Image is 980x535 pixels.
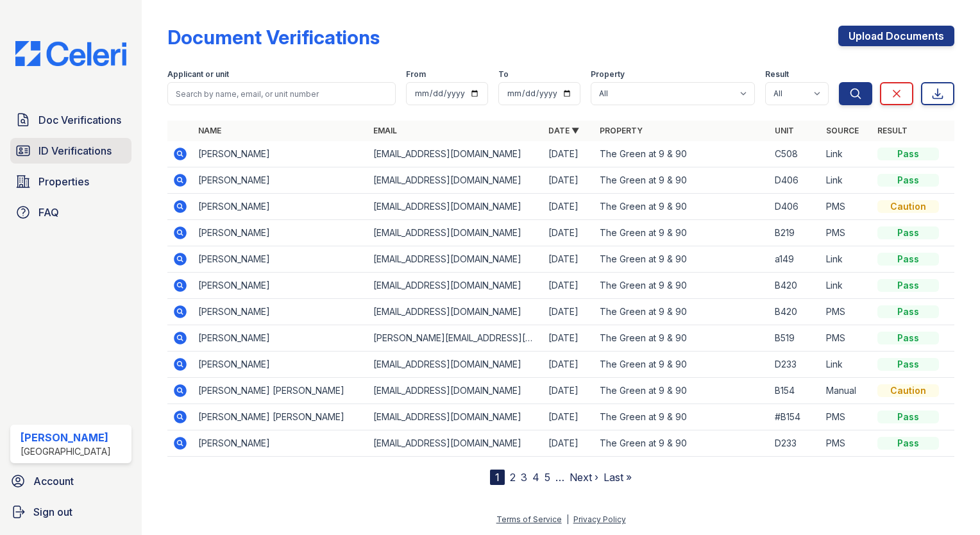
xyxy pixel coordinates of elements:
[595,430,770,457] td: The Green at 9 & 90
[532,471,539,484] a: 4
[591,69,625,80] label: Property
[193,404,368,430] td: [PERSON_NAME] [PERSON_NAME]
[5,41,137,66] img: CE_Logo_Blue-a8612792a0a2168367f1c8372b55b34899dd931a85d93a1a3d3e32e68fde9ad4.png
[10,138,131,164] a: ID Verifications
[10,200,131,225] a: FAQ
[543,220,595,246] td: [DATE]
[193,325,368,352] td: [PERSON_NAME]
[555,470,564,485] span: …
[770,299,821,325] td: B420
[5,499,137,525] a: Sign out
[543,167,595,194] td: [DATE]
[21,445,111,458] div: [GEOGRAPHIC_DATA]
[770,352,821,378] td: D233
[543,141,595,167] td: [DATE]
[770,378,821,404] td: B154
[368,404,543,430] td: [EMAIL_ADDRESS][DOMAIN_NAME]
[838,26,954,46] a: Upload Documents
[498,69,509,80] label: To
[877,200,939,213] div: Caution
[193,273,368,299] td: [PERSON_NAME]
[566,514,569,524] div: |
[595,246,770,273] td: The Green at 9 & 90
[821,167,872,194] td: Link
[821,273,872,299] td: Link
[510,471,516,484] a: 2
[770,194,821,220] td: D406
[600,126,643,135] a: Property
[595,167,770,194] td: The Green at 9 & 90
[543,273,595,299] td: [DATE]
[821,141,872,167] td: Link
[193,220,368,246] td: [PERSON_NAME]
[490,470,505,485] div: 1
[595,352,770,378] td: The Green at 9 & 90
[595,299,770,325] td: The Green at 9 & 90
[193,352,368,378] td: [PERSON_NAME]
[770,220,821,246] td: B219
[877,384,939,397] div: Caution
[877,126,908,135] a: Result
[373,126,397,135] a: Email
[167,26,380,49] div: Document Verifications
[877,305,939,318] div: Pass
[33,473,74,489] span: Account
[368,352,543,378] td: [EMAIL_ADDRESS][DOMAIN_NAME]
[595,273,770,299] td: The Green at 9 & 90
[38,143,112,158] span: ID Verifications
[877,411,939,423] div: Pass
[543,194,595,220] td: [DATE]
[368,299,543,325] td: [EMAIL_ADDRESS][DOMAIN_NAME]
[877,279,939,292] div: Pass
[877,174,939,187] div: Pass
[595,378,770,404] td: The Green at 9 & 90
[543,299,595,325] td: [DATE]
[821,325,872,352] td: PMS
[775,126,794,135] a: Unit
[496,514,562,524] a: Terms of Service
[548,126,579,135] a: Date ▼
[193,167,368,194] td: [PERSON_NAME]
[595,325,770,352] td: The Green at 9 & 90
[877,253,939,266] div: Pass
[368,167,543,194] td: [EMAIL_ADDRESS][DOMAIN_NAME]
[5,468,137,494] a: Account
[821,352,872,378] td: Link
[821,246,872,273] td: Link
[38,205,59,220] span: FAQ
[877,437,939,450] div: Pass
[193,430,368,457] td: [PERSON_NAME]
[38,174,89,189] span: Properties
[877,332,939,344] div: Pass
[543,378,595,404] td: [DATE]
[368,220,543,246] td: [EMAIL_ADDRESS][DOMAIN_NAME]
[406,69,426,80] label: From
[573,514,626,524] a: Privacy Policy
[595,194,770,220] td: The Green at 9 & 90
[821,194,872,220] td: PMS
[595,220,770,246] td: The Green at 9 & 90
[770,273,821,299] td: B420
[770,325,821,352] td: B519
[193,141,368,167] td: [PERSON_NAME]
[765,69,789,80] label: Result
[193,246,368,273] td: [PERSON_NAME]
[543,404,595,430] td: [DATE]
[877,358,939,371] div: Pass
[877,226,939,239] div: Pass
[543,246,595,273] td: [DATE]
[368,325,543,352] td: [PERSON_NAME][EMAIL_ADDRESS][DOMAIN_NAME]
[770,430,821,457] td: D233
[193,194,368,220] td: [PERSON_NAME]
[368,430,543,457] td: [EMAIL_ADDRESS][DOMAIN_NAME]
[21,430,111,445] div: [PERSON_NAME]
[521,471,527,484] a: 3
[821,378,872,404] td: Manual
[167,82,396,105] input: Search by name, email, or unit number
[826,126,859,135] a: Source
[193,299,368,325] td: [PERSON_NAME]
[570,471,598,484] a: Next ›
[770,246,821,273] td: a149
[877,148,939,160] div: Pass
